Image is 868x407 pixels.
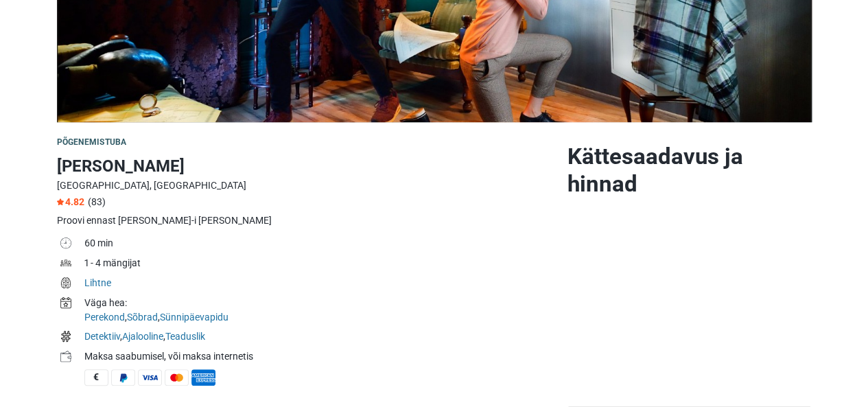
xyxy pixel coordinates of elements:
a: Sünnipäevapidu [160,312,228,323]
a: Sõbrad [127,312,158,323]
a: Ajalooline [122,331,163,342]
a: Detektiiv [84,331,120,342]
a: Teaduslik [165,331,205,342]
a: Lihtne [84,277,111,288]
td: , , [84,294,556,328]
div: Proovi ennast [PERSON_NAME]-i [PERSON_NAME] [57,213,556,228]
span: (83) [88,196,106,207]
a: Perekond [84,312,125,323]
td: , , [84,328,556,348]
div: Maksa saabumisel, või maksa internetis [84,349,556,364]
span: PayPal [111,369,135,386]
div: [GEOGRAPHIC_DATA], [GEOGRAPHIC_DATA] [57,178,556,193]
span: American Express [191,369,215,386]
h2: Kättesaadavus ja hinnad [567,143,812,198]
div: Väga hea: [84,296,556,310]
span: Põgenemistuba [57,137,127,147]
iframe: Advertisement [567,214,812,406]
span: MasterCard [165,369,189,386]
span: 4.82 [57,196,84,207]
td: 1 - 4 mängijat [84,255,556,275]
img: Star [57,198,64,205]
h1: [PERSON_NAME] [57,154,556,178]
span: Sularaha [84,369,108,386]
td: 60 min [84,235,556,255]
span: Visa [138,369,162,386]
